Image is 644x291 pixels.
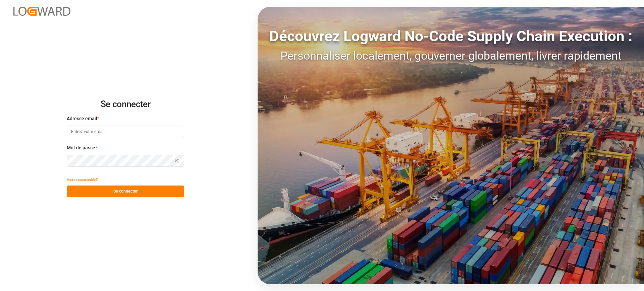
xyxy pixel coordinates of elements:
font: Adresse email [67,116,97,121]
font: Mot de passe [67,145,95,150]
input: Entrez votre email [67,126,184,137]
img: Logward_new_orange.png [13,7,70,16]
button: Se connecter [67,186,184,197]
font: Mot de passe oublié? [67,178,99,181]
font: Découvrez Logward No-Code Supply Chain Execution : [269,27,632,45]
font: Se connecter [101,99,150,109]
font: Personnaliser localement, gouverner globalement, livrer rapidement [280,49,622,62]
font: Se connecter [113,189,138,194]
button: Mot de passe oublié? [67,174,99,186]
